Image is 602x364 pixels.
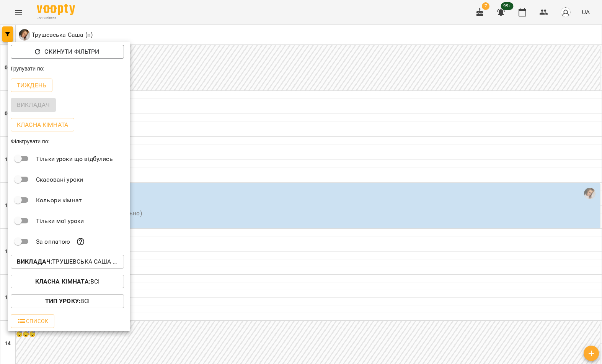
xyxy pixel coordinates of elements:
button: Класна кімната:Всі [11,275,124,289]
p: Тиждень [17,81,46,90]
span: Список [17,316,48,326]
p: Трушевська Саша (п) [17,257,118,266]
p: Всі [45,297,90,306]
button: Тип Уроку:Всі [11,294,124,308]
p: Кольори кімнат [36,196,82,205]
b: Викладач : [17,258,52,265]
p: Всі [35,277,100,286]
button: Тиждень [11,79,52,92]
p: Скасовані уроки [36,175,83,184]
button: Класна кімната [11,118,74,132]
p: Класна кімната [17,120,68,130]
button: Список [11,314,54,328]
div: Групувати по: [8,62,130,75]
div: Фільтрувати по: [8,134,130,148]
button: Викладач:Трушевська Саша (п) [11,255,124,269]
b: Тип Уроку : [45,297,80,305]
p: Скинути фільтри [44,47,99,56]
p: За оплатою [36,237,70,246]
p: Тільки мої уроки [36,216,84,226]
b: Класна кімната : [35,278,90,285]
p: Тільки уроки що відбулись [36,154,113,164]
button: Скинути фільтри [11,45,124,59]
